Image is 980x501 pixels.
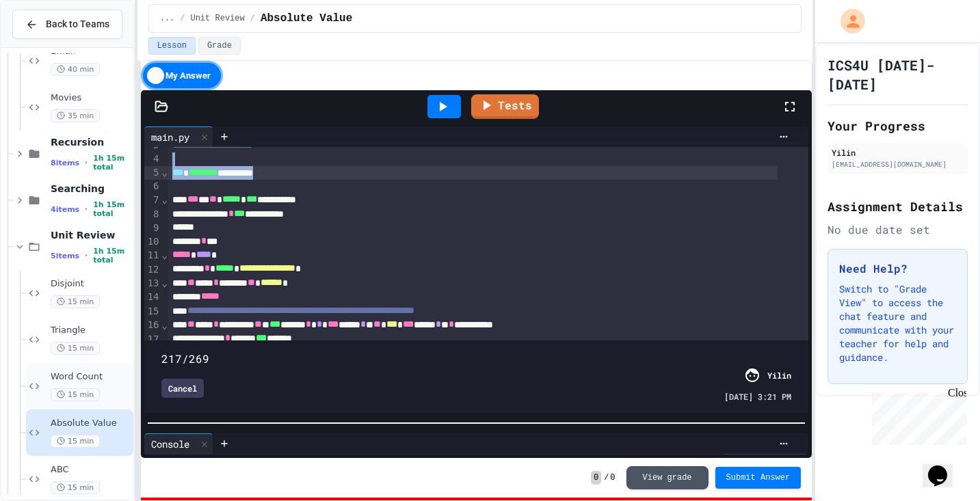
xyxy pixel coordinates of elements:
span: Back to Teams [46,17,109,31]
span: Searching [51,182,131,195]
span: / [250,13,255,24]
div: Console [144,437,196,451]
div: 17 [144,333,161,347]
span: 0 [591,471,601,485]
button: Submit Answer [715,467,802,489]
span: Absolute Value [261,10,352,27]
iframe: chat widget [923,446,966,487]
div: 16 [144,319,161,332]
span: Fold line [161,249,168,260]
div: 9 [144,221,161,235]
div: 5 [144,166,161,180]
h3: Need Help? [839,260,956,277]
span: Disjoint [51,278,131,290]
span: 15 min [51,481,100,494]
span: Triangle [51,325,131,336]
span: 15 min [51,388,100,401]
span: Recursion [51,136,131,148]
h2: Your Progress [827,116,968,135]
div: Show display [722,454,808,473]
h1: ICS4U [DATE]-[DATE] [827,55,968,94]
span: 0 [610,472,615,483]
span: • [85,204,88,215]
div: 4 [144,152,161,166]
span: 5 items [51,252,79,260]
a: Tests [471,94,539,119]
span: 4 items [51,205,79,214]
div: 11 [144,249,161,262]
div: Yilin [767,369,791,381]
div: [EMAIL_ADDRESS][DOMAIN_NAME] [832,159,964,170]
span: Submit Answer [726,472,791,483]
button: View grade [626,466,708,489]
div: Console [144,433,213,454]
span: 15 min [51,435,100,448]
div: 217/269 [161,351,792,367]
span: 1h 15m total [93,154,131,172]
div: 14 [144,290,161,304]
span: 40 min [51,63,100,76]
span: 35 min [51,109,100,122]
span: Fold line [161,320,168,331]
span: 8 items [51,159,79,167]
span: • [85,157,88,168]
div: main.py [144,126,213,147]
span: 15 min [51,342,100,355]
iframe: chat widget [866,387,966,445]
span: Movies [51,92,131,104]
button: Lesson [148,37,196,55]
div: Chat with us now!Close [5,5,94,87]
div: 13 [144,277,161,290]
span: ... [160,13,175,24]
div: 8 [144,208,161,221]
span: Fold line [161,167,168,178]
div: 10 [144,235,161,249]
span: / [604,472,609,483]
span: Unit Review [51,229,131,241]
span: Absolute Value [51,418,131,429]
span: ABC [51,464,131,476]
span: 1h 15m total [93,200,131,218]
div: Cancel [161,379,204,398]
span: Unit Review [190,13,244,24]
div: Yilin [832,146,964,159]
h2: Assignment Details [827,197,968,216]
button: Grade [198,37,241,55]
span: Fold line [161,277,168,288]
span: Word Count [51,371,131,383]
p: Switch to "Grade View" to access the chat feature and communicate with your teacher for help and ... [839,282,956,364]
div: My Account [826,5,869,37]
div: 7 [144,193,161,207]
div: No due date set [827,221,968,238]
div: 12 [144,263,161,277]
div: 15 [144,305,161,319]
span: 1h 15m total [93,247,131,265]
div: 6 [144,180,161,193]
div: main.py [144,130,196,144]
span: • [85,250,88,261]
button: Back to Teams [12,10,122,39]
span: / [180,13,185,24]
span: Fold line [161,194,168,205]
span: 15 min [51,295,100,308]
span: [DATE] 3:21 PM [724,390,791,403]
